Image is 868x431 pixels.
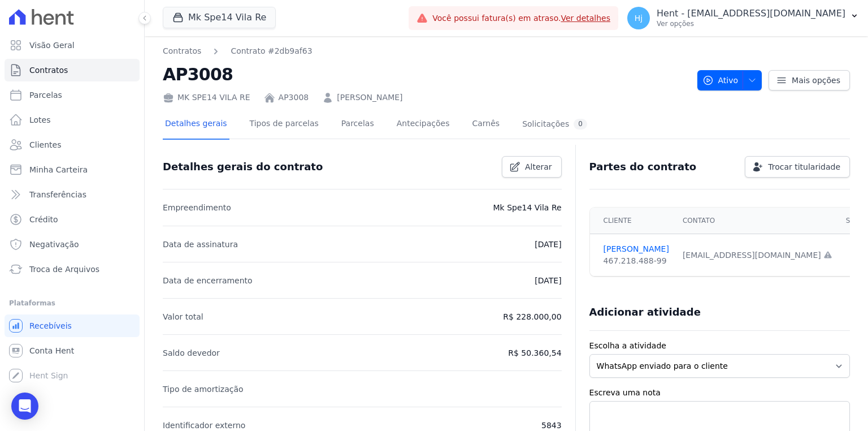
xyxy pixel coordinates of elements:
nav: Breadcrumb [163,45,688,57]
span: Clientes [29,139,61,150]
div: Solicitações [522,119,587,130]
span: Crédito [29,214,58,225]
span: Trocar titularidade [768,161,840,173]
p: [DATE] [535,238,561,251]
span: Alterar [525,161,552,173]
span: Lotes [29,114,51,126]
a: Clientes [5,133,140,156]
label: Escolha a atividade [589,340,850,352]
a: Contratos [163,45,201,57]
p: [DATE] [535,274,561,287]
a: AP3008 [279,92,309,104]
button: Ativo [697,70,762,90]
p: Ver opções [657,19,845,28]
a: Transferências [5,183,140,206]
a: Trocar titularidade [745,156,850,178]
div: Open Intercom Messenger [11,393,38,420]
a: Minha Carteira [5,158,140,181]
p: R$ 50.360,54 [508,346,561,360]
span: Troca de Arquivos [29,264,99,275]
a: Mais opções [769,70,850,90]
span: Mais opções [792,75,840,86]
span: Contratos [29,64,68,76]
p: Data de encerramento [163,274,253,287]
label: Escreva uma nota [589,387,850,399]
span: Hj [635,14,643,22]
span: Ativo [702,70,739,90]
a: Parcelas [339,110,376,140]
div: [EMAIL_ADDRESS][DOMAIN_NAME] [683,249,832,261]
nav: Breadcrumb [163,45,313,57]
th: Contato [676,208,839,234]
p: Tipo de amortização [163,382,244,396]
h3: Detalhes gerais do contrato [163,160,323,174]
a: Conta Hent [5,339,140,362]
div: 467.218.488-99 [604,255,669,267]
p: Saldo devedor [163,346,220,360]
span: Conta Hent [29,345,74,356]
h3: Adicionar atividade [589,305,701,319]
div: Plataformas [9,296,135,310]
a: Alterar [502,156,562,178]
a: Recebíveis [5,314,140,337]
a: [PERSON_NAME] [337,92,402,104]
a: Carnês [470,110,502,140]
a: Contrato #2db9af63 [231,45,312,57]
p: R$ 228.000,00 [503,310,561,324]
a: Parcelas [5,84,140,106]
a: Negativação [5,233,140,256]
a: Visão Geral [5,34,140,57]
p: Valor total [163,310,203,324]
span: Visão Geral [29,40,75,51]
h2: AP3008 [163,62,688,87]
a: Tipos de parcelas [248,110,321,140]
a: Troca de Arquivos [5,258,140,281]
th: Cliente [590,208,676,234]
a: Lotes [5,109,140,131]
a: Detalhes gerais [163,110,229,140]
p: Data de assinatura [163,238,238,251]
span: Negativação [29,239,79,250]
p: Empreendimento [163,201,231,214]
h3: Partes do contrato [589,160,697,174]
a: Solicitações0 [520,110,589,140]
button: Hj Hent - [EMAIL_ADDRESS][DOMAIN_NAME] Ver opções [618,2,868,34]
span: Parcelas [29,89,62,101]
a: Crédito [5,208,140,231]
span: Você possui fatura(s) em atraso. [432,12,610,24]
span: Recebíveis [29,320,72,331]
p: Hent - [EMAIL_ADDRESS][DOMAIN_NAME] [657,8,845,19]
a: Antecipações [394,110,452,140]
div: 0 [574,119,587,130]
span: Minha Carteira [29,164,88,175]
span: Transferências [29,189,86,200]
a: Ver detalhes [561,14,610,23]
p: Mk Spe14 Vila Re [493,201,562,214]
button: Mk Spe14 Vila Re [163,7,276,28]
a: [PERSON_NAME] [604,243,669,255]
div: MK SPE14 VILA RE [163,92,250,104]
a: Contratos [5,59,140,81]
